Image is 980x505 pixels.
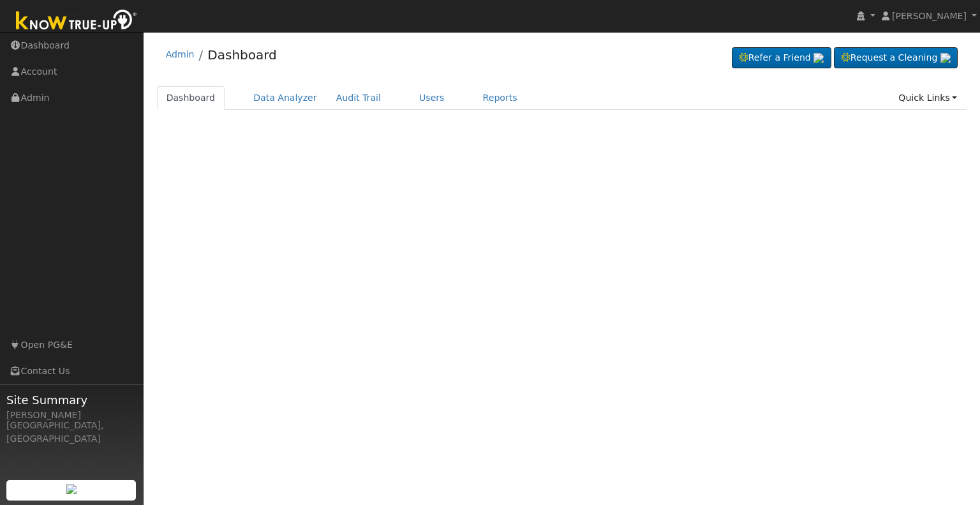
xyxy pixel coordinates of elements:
img: retrieve [940,53,951,63]
a: Admin [166,49,195,59]
div: [PERSON_NAME] [6,409,137,422]
a: Request a Cleaning [834,47,958,69]
a: Users [410,86,454,110]
img: Know True-Up [10,7,144,36]
img: retrieve [66,484,77,494]
a: Quick Links [889,86,967,110]
a: Dashboard [157,86,225,110]
a: Data Analyzer [244,86,327,110]
a: Dashboard [207,47,277,63]
a: Refer a Friend [732,47,831,69]
div: [GEOGRAPHIC_DATA], [GEOGRAPHIC_DATA] [6,419,137,446]
span: [PERSON_NAME] [892,11,967,21]
a: Audit Trail [327,86,390,110]
img: retrieve [813,53,824,63]
span: Site Summary [6,391,137,409]
a: Reports [473,86,527,110]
